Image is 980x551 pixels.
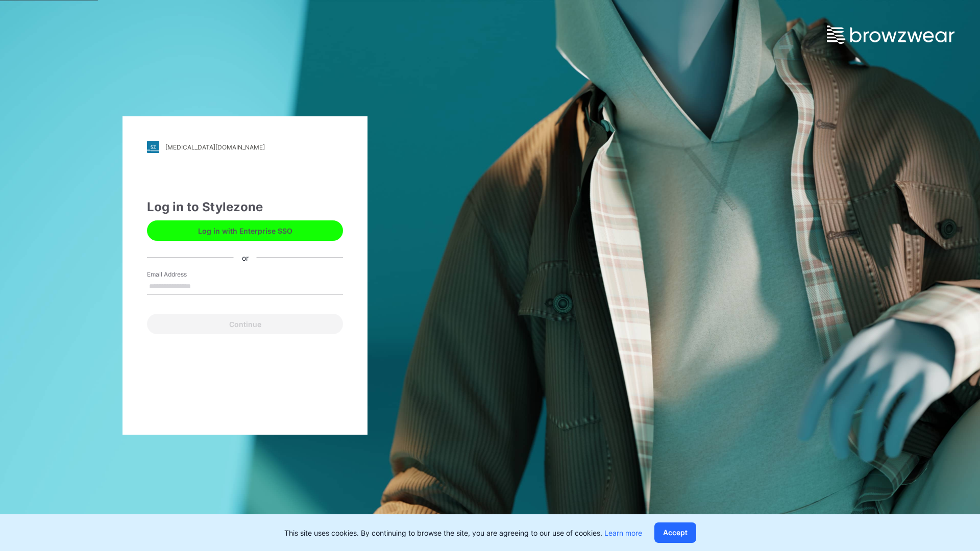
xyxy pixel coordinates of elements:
[827,26,954,44] img: browzwear-logo.e42bd6dac1945053ebaf764b6aa21510.svg
[165,143,265,151] div: [MEDICAL_DATA][DOMAIN_NAME]
[147,141,159,153] img: stylezone-logo.562084cfcfab977791bfbf7441f1a819.svg
[604,529,642,537] a: Learn more
[654,522,696,543] button: Accept
[147,270,218,279] label: Email Address
[147,198,343,216] div: Log in to Stylezone
[234,252,257,263] div: or
[284,528,642,538] p: This site uses cookies. By continuing to browse the site, you are agreeing to our use of cookies.
[147,141,343,153] a: [MEDICAL_DATA][DOMAIN_NAME]
[147,220,343,241] button: Log in with Enterprise SSO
